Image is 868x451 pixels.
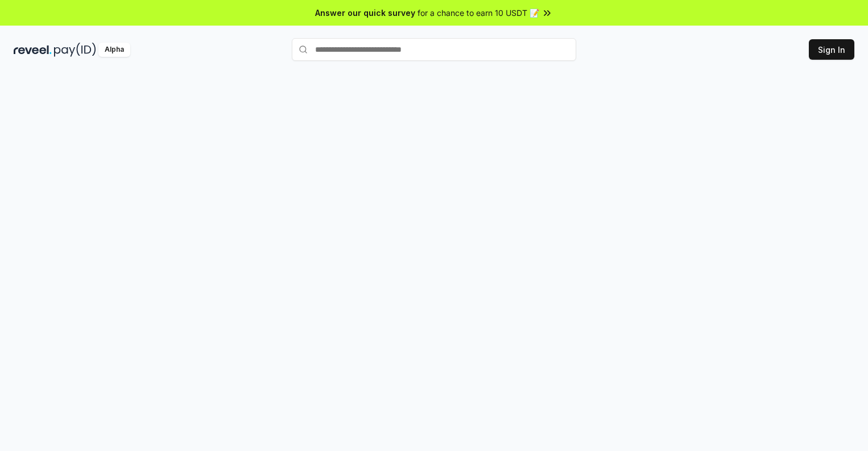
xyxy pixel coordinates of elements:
[418,7,539,19] span: for a chance to earn 10 USDT 📝
[809,39,854,60] button: Sign In
[54,43,96,57] img: pay_id
[315,7,415,19] span: Answer our quick survey
[14,43,52,57] img: reveel_dark
[98,43,130,57] div: Alpha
